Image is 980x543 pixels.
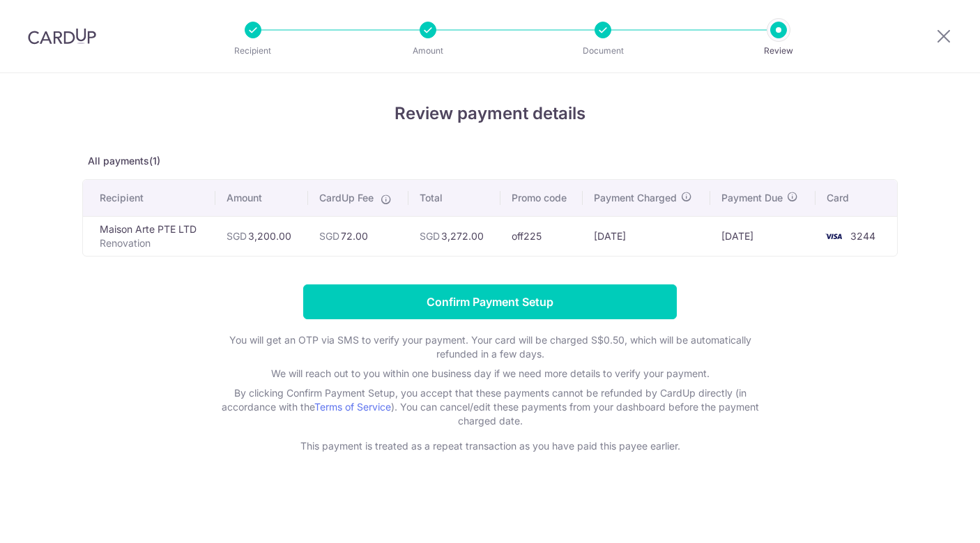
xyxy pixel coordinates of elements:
[201,44,305,58] p: Recipient
[721,191,783,205] span: Payment Due
[83,216,215,256] td: Maison Arte PTE LTD
[82,101,898,126] h4: Review payment details
[211,333,769,361] p: You will get an OTP via SMS to verify your payment. Your card will be charged S$0.50, which will ...
[408,216,500,256] td: 3,272.00
[376,44,480,58] p: Amount
[710,216,816,256] td: [DATE]
[227,230,247,242] span: SGD
[816,180,897,216] th: Card
[319,230,339,242] span: SGD
[820,228,848,245] img: <span class="translation_missing" title="translation missing: en.account_steps.new_confirm_form.b...
[314,401,391,413] a: Terms of Service
[215,180,308,216] th: Amount
[83,180,215,216] th: Recipient
[500,216,583,256] td: off225
[551,44,654,58] p: Document
[594,191,677,205] span: Payment Charged
[211,439,769,453] p: This payment is treated as a repeat transaction as you have paid this payee earlier.
[82,154,898,168] p: All payments(1)
[850,230,875,242] span: 3244
[420,230,440,242] span: SGD
[100,236,204,250] p: Renovation
[727,44,830,58] p: Review
[890,501,966,536] iframe: Opens a widget where you can find more information
[500,180,583,216] th: Promo code
[408,180,500,216] th: Total
[28,28,96,45] img: CardUp
[211,367,769,381] p: We will reach out to you within one business day if we need more details to verify your payment.
[583,216,711,256] td: [DATE]
[303,284,677,319] input: Confirm Payment Setup
[211,386,769,428] p: By clicking Confirm Payment Setup, you accept that these payments cannot be refunded by CardUp di...
[308,216,408,256] td: 72.00
[319,191,374,205] span: CardUp Fee
[215,216,308,256] td: 3,200.00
